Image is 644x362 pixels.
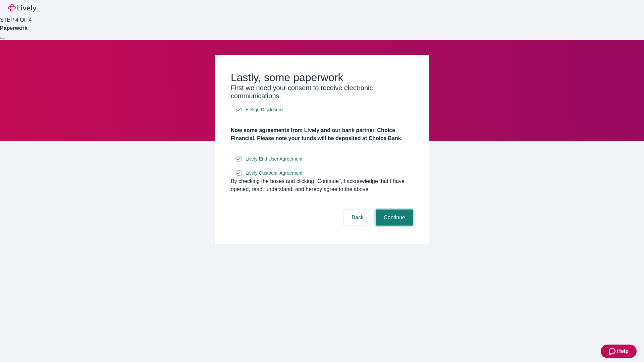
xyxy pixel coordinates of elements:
span: Help [617,347,629,355]
img: Lively [8,4,36,12]
h4: Now some agreements from Lively and our bank partner, Choice Financial. Please note your funds wi... [231,126,413,142]
span: Lively End User Agreement [246,156,303,163]
h2: Lastly, some paperwork [231,71,413,84]
h3: First we need your consent to receive electronic communications. [231,84,413,100]
button: Zendesk support iconHelp [601,345,637,358]
a: e-sign disclosure document [244,155,304,163]
span: Lively Custodial Agreement [246,170,303,177]
a: e-sign disclosure document [244,169,304,177]
button: Back [343,209,372,226]
button: Continue [376,209,413,226]
a: e-sign disclosure document [244,106,284,114]
div: By checking the boxes and clicking “Continue", I acknowledge that I have opened, read, understand... [231,177,413,193]
span: E-Sign Disclosure [246,106,283,113]
svg: Zendesk support icon [609,347,617,355]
